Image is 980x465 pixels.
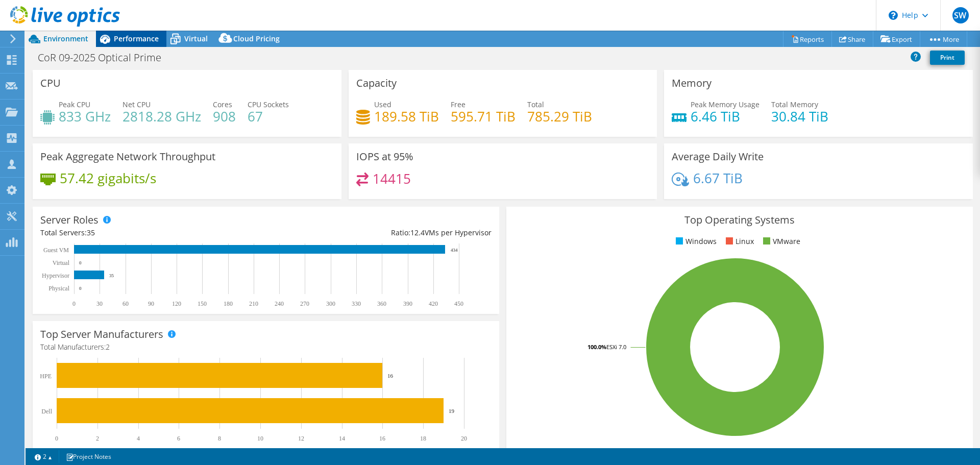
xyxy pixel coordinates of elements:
text: 180 [224,300,233,307]
h4: Total Manufacturers: [40,341,492,353]
text: 270 [300,300,309,307]
text: Dell [41,408,52,415]
h4: 2818.28 GHz [122,111,201,122]
a: More [920,31,967,47]
span: Peak Memory Usage [691,100,759,109]
text: 240 [275,300,284,307]
h3: Capacity [356,78,397,89]
h4: 189.58 TiB [374,111,439,122]
div: Total Servers: [40,227,266,238]
h4: 785.29 TiB [527,111,592,122]
text: 210 [249,300,258,307]
svg: \n [889,11,898,20]
span: Total Memory [771,100,818,109]
text: 150 [198,300,207,307]
span: Free [451,100,465,109]
text: 0 [55,435,58,442]
h4: 57.42 gigabits/s [60,173,156,184]
a: Share [831,31,873,47]
text: 19 [449,408,455,414]
text: 0 [79,286,82,291]
text: 12 [298,435,304,442]
span: 12.4 [410,228,425,237]
text: 16 [379,435,385,442]
text: 434 [451,248,458,253]
text: 6 [177,435,180,442]
text: 8 [218,435,221,442]
span: Performance [114,34,159,43]
h3: Memory [672,78,712,89]
text: 0 [72,300,76,307]
h4: 595.71 TiB [451,111,516,122]
text: 10 [257,435,263,442]
span: SW [952,7,969,23]
h4: 6.46 TiB [691,111,759,122]
text: 20 [461,435,467,442]
span: CPU Sockets [248,100,289,109]
h4: 833 GHz [59,111,111,122]
h3: Peak Aggregate Network Throughput [40,151,215,162]
text: Physical [48,285,69,292]
span: Peak CPU [59,100,90,109]
text: 14 [339,435,345,442]
text: 60 [122,300,129,307]
text: 360 [377,300,386,307]
li: Linux [723,236,754,247]
a: 2 [28,450,59,463]
h3: Average Daily Write [672,151,764,162]
span: Cores [213,100,232,109]
h3: IOPS at 95% [356,151,413,162]
h3: Top Operating Systems [514,214,965,226]
h3: CPU [40,78,61,89]
h4: 67 [248,111,289,122]
text: 450 [454,300,463,307]
a: Project Notes [59,450,118,463]
tspan: 100.0% [587,343,606,351]
text: 16 [387,373,394,379]
tspan: ESXi 7.0 [606,343,626,351]
text: 2 [96,435,99,442]
h1: CoR 09-2025 Optical Prime [33,52,177,63]
div: Ratio: VMs per Hypervisor [266,227,492,238]
text: Guest VM [43,247,69,254]
text: 35 [109,273,114,278]
h4: 14415 [373,173,411,184]
text: 30 [96,300,103,307]
text: Virtual [53,259,70,266]
text: 300 [326,300,335,307]
span: Total [527,100,544,109]
h4: 908 [213,111,236,122]
text: 120 [172,300,181,307]
span: Used [374,100,391,109]
a: Export [873,31,920,47]
text: 90 [148,300,154,307]
span: Cloud Pricing [233,34,280,43]
span: Environment [43,34,88,43]
li: Windows [673,236,717,247]
span: 35 [87,228,95,237]
span: Net CPU [122,100,151,109]
text: HPE [40,373,52,380]
text: 330 [352,300,361,307]
text: 390 [403,300,412,307]
text: 420 [429,300,438,307]
h3: Server Roles [40,214,99,226]
text: 18 [420,435,426,442]
h4: 6.67 TiB [693,173,743,184]
text: 4 [137,435,140,442]
a: Reports [783,31,832,47]
h3: Top Server Manufacturers [40,329,163,340]
text: 0 [79,260,82,265]
span: Virtual [184,34,208,43]
span: 2 [106,342,110,352]
h4: 30.84 TiB [771,111,828,122]
text: Hypervisor [42,272,69,279]
li: VMware [761,236,800,247]
a: Print [930,51,965,65]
